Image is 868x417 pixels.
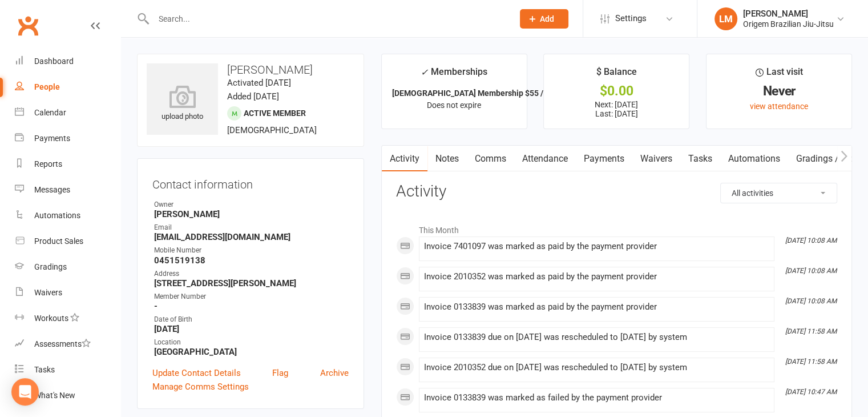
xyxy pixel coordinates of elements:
[421,65,487,86] div: Memberships
[785,236,837,244] i: [DATE] 10:08 AM
[154,232,349,242] strong: [EMAIL_ADDRESS][DOMAIN_NAME]
[15,331,120,357] a: Assessments
[396,218,837,236] li: This Month
[34,288,62,297] div: Waivers
[154,314,349,325] div: Date of Birth
[785,358,837,366] i: [DATE] 11:58 AM
[750,102,808,111] a: view attendance
[154,199,349,210] div: Owner
[15,177,120,203] a: Messages
[424,363,769,372] div: Invoice 2010352 due on [DATE] was rescheduled to [DATE] by system
[15,306,120,331] a: Workouts
[540,14,554,23] span: Add
[154,324,349,334] strong: [DATE]
[15,49,120,74] a: Dashboard
[34,365,55,374] div: Tasks
[34,211,80,220] div: Automations
[154,291,349,302] div: Member Number
[554,100,679,118] p: Next: [DATE] Last: [DATE]
[227,125,317,135] span: [DEMOGRAPHIC_DATA]
[424,393,769,403] div: Invoice 0133839 was marked as failed by the payment provider
[150,11,505,27] input: Search...
[147,85,218,123] div: upload photo
[382,146,427,172] a: Activity
[15,100,120,126] a: Calendar
[785,297,837,305] i: [DATE] 10:08 AM
[11,378,39,406] div: Open Intercom Messenger
[632,146,680,172] a: Waivers
[596,65,637,85] div: $ Balance
[15,280,120,306] a: Waivers
[15,126,120,151] a: Payments
[554,85,679,97] div: $0.00
[154,268,349,279] div: Address
[743,9,834,19] div: [PERSON_NAME]
[227,91,279,102] time: Added [DATE]
[785,388,837,396] i: [DATE] 10:47 AM
[34,159,62,169] div: Reports
[785,267,837,275] i: [DATE] 10:08 AM
[154,337,349,348] div: Location
[424,302,769,312] div: Invoice 0133839 was marked as paid by the payment provider
[34,82,60,91] div: People
[717,85,841,97] div: Never
[576,146,632,172] a: Payments
[244,109,306,118] span: Active member
[15,151,120,177] a: Reports
[424,272,769,282] div: Invoice 2010352 was marked as paid by the payment provider
[154,245,349,256] div: Mobile Number
[467,146,514,172] a: Comms
[396,183,837,201] h3: Activity
[514,146,576,172] a: Attendance
[154,222,349,233] div: Email
[154,209,349,219] strong: [PERSON_NAME]
[227,78,291,88] time: Activated [DATE]
[320,366,349,380] a: Archive
[34,339,91,348] div: Assessments
[14,11,42,40] a: Clubworx
[152,174,349,191] h3: Contact information
[152,366,241,380] a: Update Contact Details
[785,327,837,335] i: [DATE] 11:58 AM
[34,57,74,66] div: Dashboard
[392,89,583,98] strong: [DEMOGRAPHIC_DATA] Membership $55 / 12 months
[15,357,120,383] a: Tasks
[154,255,349,266] strong: 0451519138
[427,146,467,172] a: Notes
[743,19,834,29] div: Origem Brazilian Jiu-Jitsu
[154,347,349,357] strong: [GEOGRAPHIC_DATA]
[520,9,568,29] button: Add
[34,314,68,323] div: Workouts
[34,185,70,194] div: Messages
[34,134,70,143] div: Payments
[152,380,249,394] a: Manage Comms Settings
[154,278,349,288] strong: [STREET_ADDRESS][PERSON_NAME]
[714,7,737,30] div: LM
[680,146,720,172] a: Tasks
[15,254,120,280] a: Gradings
[272,366,288,380] a: Flag
[34,391,75,400] div: What's New
[421,67,428,78] i: ✓
[15,228,120,254] a: Product Sales
[720,146,788,172] a: Automations
[15,74,120,100] a: People
[15,203,120,228] a: Automations
[424,332,769,342] div: Invoice 0133839 due on [DATE] was rescheduled to [DATE] by system
[147,63,354,76] h3: [PERSON_NAME]
[424,242,769,251] div: Invoice 7401097 was marked as paid by the payment provider
[34,108,66,117] div: Calendar
[427,101,481,110] span: Does not expire
[756,65,803,85] div: Last visit
[34,262,67,271] div: Gradings
[154,301,349,311] strong: -
[615,6,647,31] span: Settings
[34,236,83,246] div: Product Sales
[15,383,120,408] a: What's New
